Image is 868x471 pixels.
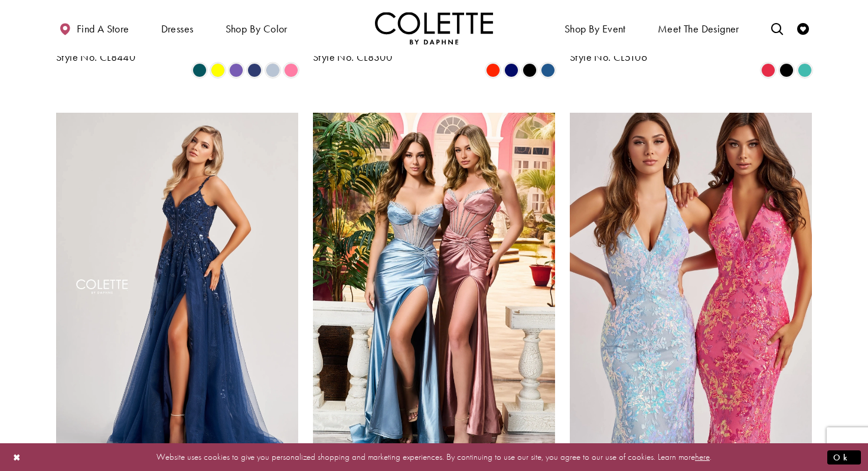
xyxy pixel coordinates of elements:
[284,63,298,77] i: Cotton Candy
[761,63,775,77] i: Strawberry
[161,23,194,35] span: Dresses
[768,12,786,44] a: Toggle search
[779,63,794,77] i: Black
[798,63,812,77] i: Turquoise
[541,63,555,77] i: Ocean Blue
[211,63,225,77] i: Yellow
[85,449,783,465] p: Website uses cookies to give you personalized shopping and marketing experiences. By continuing t...
[226,23,288,35] span: Shop by color
[486,63,500,77] i: Scarlet
[266,63,280,77] i: Ice Blue
[56,113,298,465] a: Visit Colette by Daphne Style No. CL8060 Page
[570,50,647,64] span: Style No. CL5106
[655,12,742,44] a: Meet the designer
[56,12,132,44] a: Find a store
[562,12,629,44] span: Shop By Event
[523,63,537,77] i: Black
[192,63,207,77] i: Spruce
[77,23,129,35] span: Find a store
[570,113,812,465] a: Visit Colette by Daphne Style No. CL8495 Page
[56,50,135,64] span: Style No. CL8440
[375,12,493,44] a: Visit Home Page
[794,12,812,44] a: Check Wishlist
[504,63,518,77] i: Sapphire
[313,50,392,64] span: Style No. CL8300
[564,23,626,35] span: Shop By Event
[158,12,197,44] span: Dresses
[229,63,243,77] i: Violet
[313,113,555,465] a: Visit Colette by Daphne Style No. CL8560 Page
[375,12,493,44] img: Colette by Daphne
[247,63,262,77] i: Navy Blue
[695,451,710,463] a: here
[223,12,291,44] span: Shop by color
[7,447,27,467] button: Close Dialog
[658,23,739,35] span: Meet the designer
[827,450,861,465] button: Submit Dialog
